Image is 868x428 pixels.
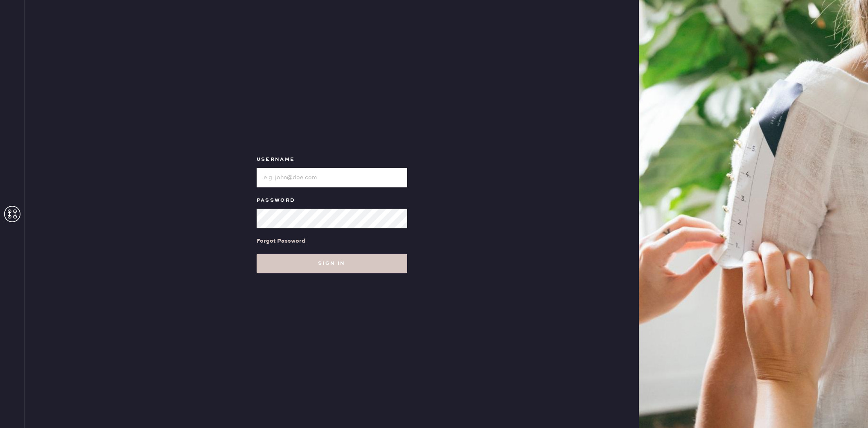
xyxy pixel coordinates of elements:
[257,196,407,205] label: Password
[257,237,305,246] div: Forgot Password
[257,228,305,254] a: Forgot Password
[257,168,407,187] input: e.g. john@doe.com
[257,155,407,164] label: Username
[257,254,407,273] button: Sign in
